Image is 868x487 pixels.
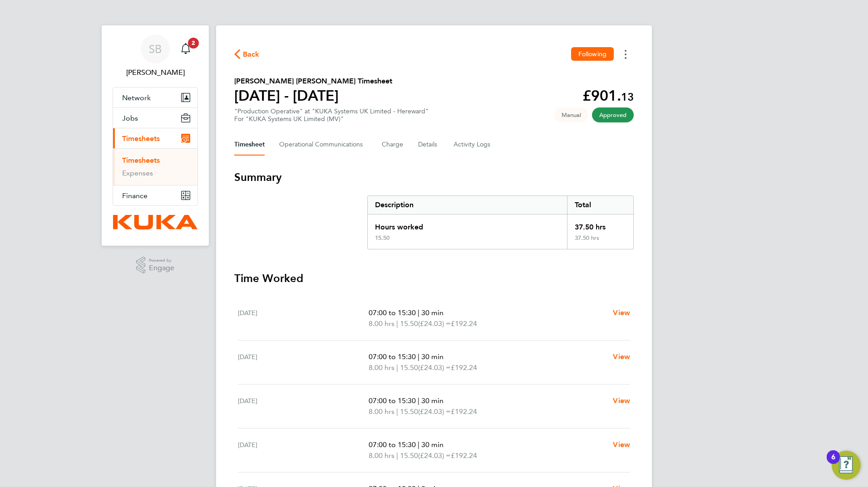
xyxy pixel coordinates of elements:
a: View [613,307,630,318]
span: | [418,352,419,361]
a: Powered byEngage [136,257,175,274]
a: Timesheets [122,156,160,165]
span: | [396,451,398,460]
span: Following [578,50,607,58]
span: 15.50 [400,362,418,373]
span: (£24.03) = [418,363,451,372]
span: View [613,352,630,361]
span: (£24.03) = [418,451,451,460]
button: Details [418,134,439,156]
button: Network [113,88,197,107]
a: View [613,439,630,450]
button: Following [571,47,614,61]
span: 8.00 hrs [369,363,395,372]
button: Timesheets Menu [617,47,634,61]
span: 8.00 hrs [369,451,395,460]
div: 15.50 [375,234,390,242]
span: 15.50 [400,450,418,461]
h3: Time Worked [234,271,634,286]
span: | [396,319,398,328]
app-decimal: £901. [582,87,634,104]
button: Open Resource Center, 6 new notifications [832,451,861,480]
span: 8.00 hrs [369,407,395,416]
span: | [396,407,398,416]
div: 37.50 hrs [567,214,633,234]
nav: Main navigation [102,25,209,246]
a: Go to home page [113,215,198,229]
button: Finance [113,185,197,205]
div: Hours worked [368,214,567,234]
span: (£24.03) = [418,319,451,328]
span: £192.24 [451,451,477,460]
span: Powered by [149,257,174,264]
a: 2 [177,34,195,63]
div: For "KUKA Systems UK Limited (MV)" [234,115,429,123]
div: 37.50 hrs [567,234,633,249]
button: Jobs [113,108,197,128]
span: Jobs [122,114,138,122]
span: £192.24 [451,407,477,416]
span: 2 [188,38,199,49]
span: SB [149,43,162,55]
span: 07:00 to 15:30 [369,308,416,317]
div: [DATE] [238,439,369,461]
span: (£24.03) = [418,407,451,416]
span: 15.50 [400,318,418,329]
span: 30 min [421,308,444,317]
span: Susan Busby [113,67,198,78]
span: This timesheet has been approved. [592,107,634,122]
button: Timesheet [234,134,265,156]
span: Timesheets [122,134,160,143]
span: 8.00 hrs [369,319,395,328]
span: View [613,440,630,449]
span: 15.50 [400,406,418,417]
span: 30 min [421,396,444,405]
button: Back [234,49,260,60]
div: "Production Operative" at "KUKA Systems UK Limited - Hereward" [234,107,429,123]
span: 07:00 to 15:30 [369,440,416,449]
button: Timesheets [113,128,197,148]
img: kuka-logo-retina.png [113,215,197,229]
a: View [613,395,630,406]
span: 30 min [421,440,444,449]
div: Timesheets [113,148,197,185]
span: Engage [149,264,174,272]
span: £192.24 [451,363,477,372]
span: 07:00 to 15:30 [369,352,416,361]
button: Charge [382,134,404,156]
div: [DATE] [238,395,369,417]
button: Operational Communications [279,134,367,156]
div: Total [567,196,633,214]
span: Finance [122,191,148,200]
span: 30 min [421,352,444,361]
span: View [613,396,630,405]
h2: [PERSON_NAME] [PERSON_NAME] Timesheet [234,76,392,87]
span: £192.24 [451,319,477,328]
span: This timesheet was manually created. [554,107,588,122]
span: | [418,396,419,405]
div: [DATE] [238,351,369,373]
span: | [418,440,419,449]
div: Summary [367,195,634,249]
span: | [418,308,419,317]
div: [DATE] [238,307,369,329]
h3: Summary [234,170,634,185]
h1: [DATE] - [DATE] [234,87,392,105]
span: 13 [621,90,634,103]
a: SB[PERSON_NAME] [113,34,198,78]
div: 6 [831,457,835,469]
div: Description [368,196,567,214]
span: Network [122,93,151,102]
a: Expenses [122,169,153,177]
span: | [396,363,398,372]
button: Activity Logs [454,134,492,156]
span: 07:00 to 15:30 [369,396,416,405]
a: View [613,351,630,362]
span: View [613,308,630,317]
span: Back [243,49,260,60]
